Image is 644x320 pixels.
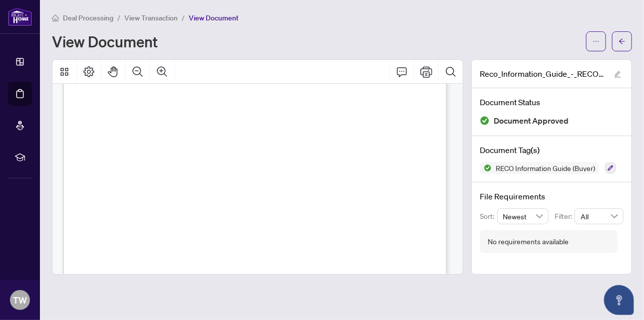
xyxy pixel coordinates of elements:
span: All [581,209,618,224]
span: Newest [503,209,543,224]
h4: Document Tag(s) [480,144,624,156]
span: Deal Processing [63,13,113,22]
span: ellipsis [593,38,600,45]
span: View Transaction [124,13,178,22]
span: TW [13,293,27,307]
span: arrow-left [619,38,626,45]
span: Document Approved [494,114,569,128]
p: Filter: [555,211,575,222]
li: / [182,12,185,23]
div: No requirements available [488,236,569,247]
p: Sort: [480,211,497,222]
li: / [117,12,120,23]
img: logo [8,7,32,26]
h1: View Document [52,33,158,49]
span: View Document [189,13,239,22]
h4: Document Status [480,96,624,108]
img: Status Icon [480,162,492,174]
span: edit [614,71,621,78]
span: home [52,14,59,21]
h4: File Requirements [480,190,624,202]
button: Open asap [604,285,634,315]
span: Reco_Information_Guide_-_RECO_Forms 2.pdf [480,68,605,80]
span: RECO Information Guide (Buyer) [492,164,599,171]
img: Document Status [480,116,490,126]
